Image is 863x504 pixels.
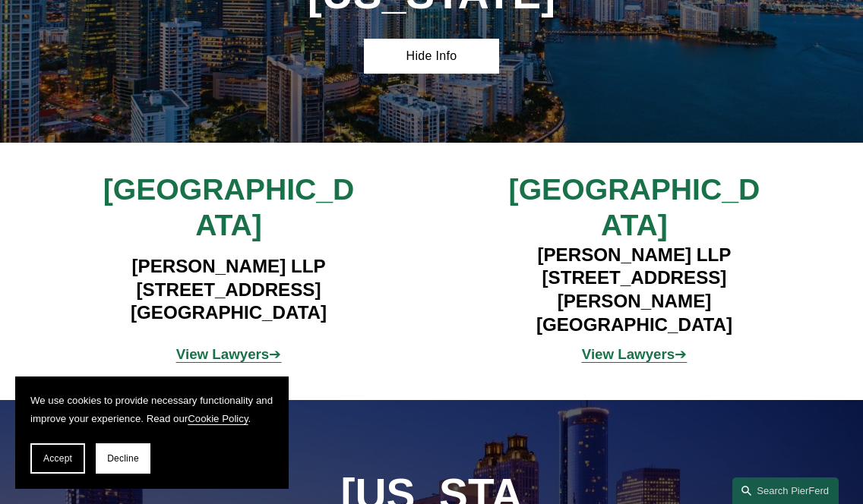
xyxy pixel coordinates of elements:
section: Cookie banner [15,376,289,489]
p: We use cookies to provide necessary functionality and improve your experience. Read our . [30,392,273,428]
span: Decline [107,453,139,464]
button: Decline [96,443,150,474]
h4: [PERSON_NAME] LLP [STREET_ADDRESS] [GEOGRAPHIC_DATA] [60,255,398,325]
span: ➔ [582,346,687,362]
h4: [PERSON_NAME] LLP [STREET_ADDRESS][PERSON_NAME] [GEOGRAPHIC_DATA] [465,244,803,337]
span: Accept [43,453,72,464]
a: Search this site [732,477,839,504]
button: Accept [30,443,85,474]
span: [GEOGRAPHIC_DATA] [509,173,760,241]
a: View Lawyers➔ [582,346,687,362]
a: View Lawyers➔ [176,346,281,362]
span: [GEOGRAPHIC_DATA] [103,173,355,241]
span: ➔ [176,346,281,362]
strong: View Lawyers [176,346,269,362]
a: Cookie Policy [188,413,248,424]
a: Hide Info [364,39,499,74]
strong: View Lawyers [582,346,675,362]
